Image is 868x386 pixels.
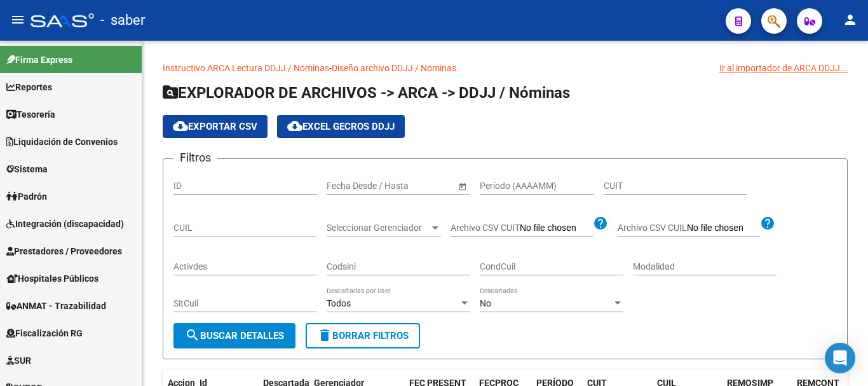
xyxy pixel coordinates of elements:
button: EXCEL GECROS DDJJ [277,115,405,138]
span: Exportar CSV [173,121,257,132]
span: Integración (discapacidad) [6,217,124,231]
span: EXCEL GECROS DDJJ [287,121,395,132]
span: No [480,298,491,308]
span: Archivo CSV CUIL [618,223,687,233]
mat-icon: person [843,12,858,27]
input: Archivo CSV CUIL [687,223,760,234]
span: Liquidación de Convenios [6,135,118,149]
mat-icon: cloud_download [287,118,302,134]
input: Archivo CSV CUIT [520,223,593,234]
span: Tesorería [6,107,55,121]
button: Buscar Detalles [173,323,295,348]
button: Exportar CSV [163,115,268,138]
span: Seleccionar Gerenciador [327,223,430,233]
button: Open calendar [456,179,469,193]
span: - saber [100,6,145,34]
a: Diseño archivo DDJJ / Nominas [332,63,456,73]
input: Start date [327,181,366,191]
span: Prestadores / Proveedores [6,244,122,258]
span: Fiscalización RG [6,326,83,340]
span: Padrón [6,190,47,203]
span: SUR [6,354,31,368]
mat-icon: help [760,216,775,231]
button: Borrar Filtros [306,323,420,348]
span: Todos [327,298,351,308]
span: Sistema [6,162,48,176]
p: - [163,61,848,75]
a: Instructivo ARCA Lectura DDJJ / Nominas [163,63,329,73]
span: Reportes [6,80,52,94]
span: Firma Express [6,53,72,67]
span: Borrar Filtros [317,330,409,341]
span: Buscar Detalles [185,330,284,341]
h3: Filtros [173,149,217,167]
div: Open Intercom Messenger [825,343,855,373]
span: EXPLORADOR DE ARCHIVOS -> ARCA -> DDJJ / Nóminas [163,84,570,102]
mat-icon: help [593,216,608,231]
span: ANMAT - Trazabilidad [6,299,106,313]
mat-icon: search [185,327,200,343]
span: Hospitales Públicos [6,272,98,286]
mat-icon: delete [317,327,332,343]
mat-icon: cloud_download [173,118,188,134]
mat-icon: menu [10,12,25,27]
div: Ir al importador de ARCA DDJJ... [719,61,848,75]
span: Archivo CSV CUIT [451,223,520,233]
input: End date [377,181,439,191]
